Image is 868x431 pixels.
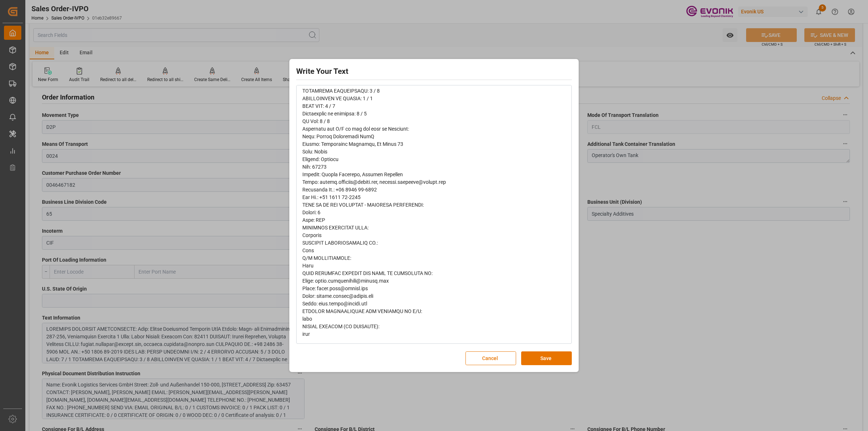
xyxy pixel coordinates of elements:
h2: Write Your Text [296,66,572,77]
button: Save [521,351,572,365]
button: Cancel [465,351,516,365]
